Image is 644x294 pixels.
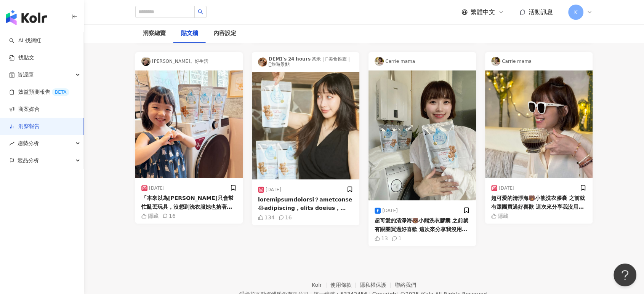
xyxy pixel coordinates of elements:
div: 隱藏 [491,213,508,219]
span: rise [9,141,14,146]
span: K [574,8,577,16]
img: post-image [252,72,359,179]
iframe: Help Scout Beacon - Open [614,264,636,286]
div: 超可愛的清淨海🐻小熊洗衣膠囊 之前就有跟團買過好喜歡 這次來分享我沒用過的味道 （蜂蜜香水、迷迭沉木、晨露香） 都好好聞，洗淨力也很棒 開快洗也不會有殘留膠囊問題 之前用別的牌子，洗完膠囊沒溶解... [375,216,470,233]
div: [DATE] [141,185,165,191]
span: 競品分析 [18,152,39,169]
div: 16 [162,213,176,219]
a: 聯絡我們 [395,282,416,288]
div: [DATE] [491,185,514,191]
div: 13 [375,235,388,241]
img: KOL Avatar [258,58,267,67]
div: 超可愛的清淨海🐻小熊洗衣膠囊 之前就有跟團買過好喜歡 這次來分享我沒用過的味道 （蜂蜜香水、迷迭沉木、晨露香） 都好好聞，洗淨力也很棒 開快洗也不會有殘留膠囊問題 之前用別的牌子，洗完膠囊沒溶解... [491,194,586,211]
img: logo [6,10,47,25]
img: KOL Avatar [141,57,151,66]
img: post-image [135,70,243,178]
div: 「本來以為[PERSON_NAME]只會幫忙亂丟玩具，沒想到洗衣服她也搶著要！🤣 她看到小熊洗衣膠囊眼睛發亮：『這好像糖果喔！』 （媽媽內心：拜託不要吃，這是洗衣神隊友啊～） 看她認真把膠囊放進... [141,194,237,211]
div: loremipsumdolorsi？ametconse😂adipiscing，elits doeius，temporinci，utlaboreetdolorem✨aliquaenimadmini... [258,195,353,213]
div: [DATE] [375,208,398,214]
a: 洞察報告 [9,123,40,130]
span: search [198,9,203,14]
img: post-image [368,70,476,200]
div: 𝗗𝗘𝗠𝗜’𝘀 𝟮𝟰 𝗵𝗼𝘂𝗿𝘀 茶米｜𖤐美食推薦｜𖤐旅遊景點 [252,52,359,72]
a: 效益預測報告BETA [9,88,69,96]
img: KOL Avatar [375,57,384,66]
img: KOL Avatar [491,57,500,66]
div: 內容設定 [213,29,236,38]
div: 1 [392,235,402,241]
span: 活動訊息 [529,8,553,16]
a: 商案媒合 [9,105,40,113]
span: 資源庫 [18,66,34,83]
a: 使用條款 [330,282,360,288]
div: 16 [279,214,292,220]
div: 貼文牆 [181,29,198,38]
div: [PERSON_NAME]。好生活 [135,52,243,70]
span: 趨勢分析 [18,135,39,152]
div: Carrie mama [485,52,593,70]
a: 隱私權保護 [360,282,395,288]
a: Kolr [312,282,330,288]
span: 繁體中文 [471,8,495,16]
a: 找貼文 [9,54,34,62]
img: post-image [485,70,593,178]
div: 隱藏 [141,213,159,219]
a: searchAI 找網紅 [9,37,41,45]
div: 134 [258,214,275,220]
div: [DATE] [258,187,281,193]
div: Carrie mama [368,52,476,70]
div: 洞察總覽 [143,29,166,38]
